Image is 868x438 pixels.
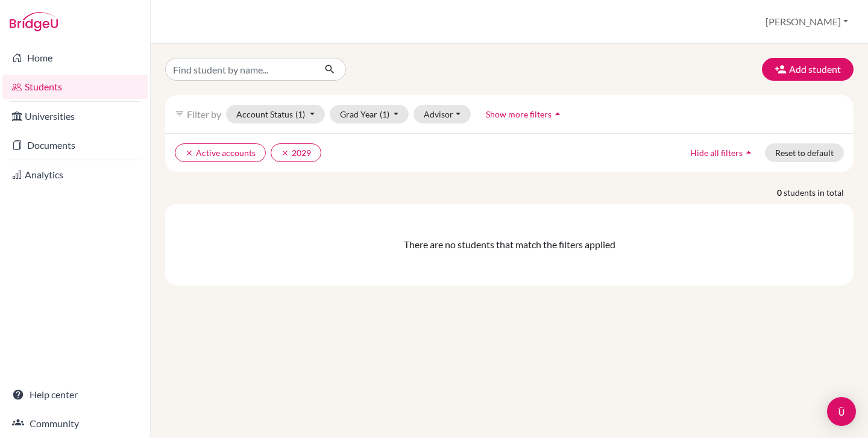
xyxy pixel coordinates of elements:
[271,143,321,162] button: clear2029
[165,58,315,81] input: Find student by name...
[226,105,325,124] button: Account Status(1)
[760,10,854,33] button: [PERSON_NAME]
[2,383,148,407] a: Help center
[2,411,148,436] a: Community
[552,108,564,120] i: arrow_drop_up
[295,109,305,119] span: (1)
[330,105,409,124] button: Grad Year(1)
[2,75,148,99] a: Students
[486,109,552,119] span: Show more filters
[680,143,765,162] button: Hide all filtersarrow_drop_up
[476,105,574,124] button: Show more filtersarrow_drop_up
[765,143,844,162] button: Reset to default
[2,46,148,70] a: Home
[690,148,743,158] span: Hide all filters
[187,108,221,120] span: Filter by
[175,143,266,162] button: clearActive accounts
[2,163,148,187] a: Analytics
[175,109,184,119] i: filter_list
[414,105,471,124] button: Advisor
[784,186,854,199] span: students in total
[743,146,755,158] i: arrow_drop_up
[827,397,856,426] div: Open Intercom Messenger
[762,58,854,81] button: Add student
[2,104,148,128] a: Universities
[175,237,844,252] div: There are no students that match the filters applied
[281,149,289,157] i: clear
[777,186,784,199] strong: 0
[2,133,148,157] a: Documents
[10,12,58,31] img: Bridge-U
[185,149,193,157] i: clear
[380,109,389,119] span: (1)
